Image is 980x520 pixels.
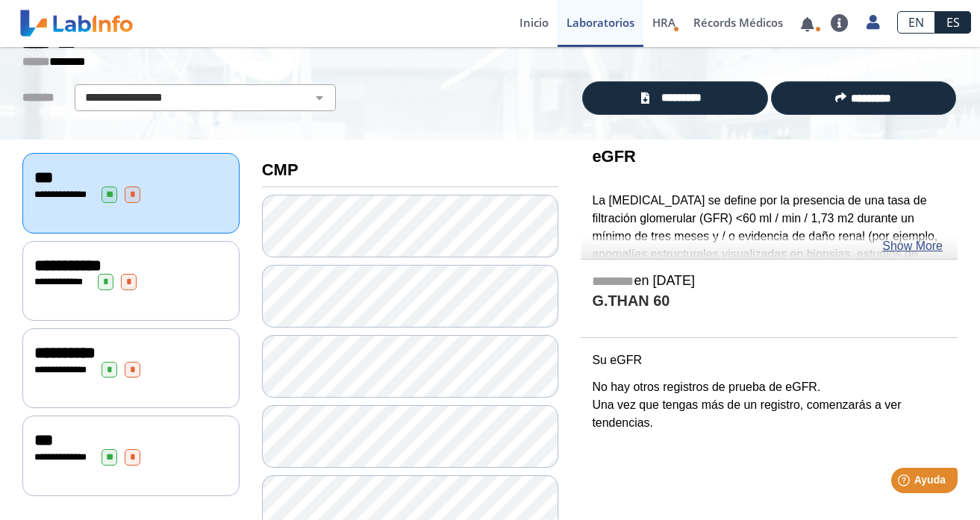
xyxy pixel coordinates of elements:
b: eGFR [592,147,636,166]
h5: en [DATE] [592,273,946,290]
a: Show More [882,237,943,255]
h4: G.THAN 60 [592,292,946,311]
p: La [MEDICAL_DATA] se define por la presencia de una tasa de filtración glomerular (GFR) <60 ml / ... [592,192,946,352]
iframe: Help widget launcher [847,462,964,504]
a: EN [897,11,935,34]
p: No hay otros registros de prueba de eGFR. Una vez que tengas más de un registro, comenzarás a ver... [592,378,946,432]
span: HRA [652,15,675,30]
b: CMP [262,160,299,179]
p: Su eGFR [592,351,946,369]
a: ES [935,11,971,34]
